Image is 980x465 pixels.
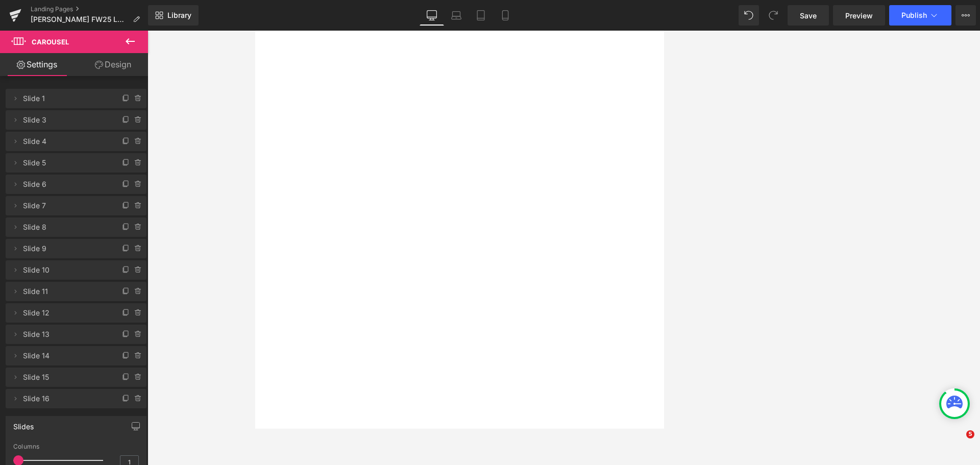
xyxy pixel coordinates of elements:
button: More [955,5,976,26]
span: Slide 6 [23,175,109,194]
span: Slide 9 [23,239,109,258]
div: Slides [13,417,34,431]
button: Publish [889,5,951,26]
span: Publish [901,11,927,19]
span: Save [800,10,817,21]
span: Slide 8 [23,217,109,237]
iframe: Intercom live chat [945,430,970,455]
span: Slide 3 [23,110,109,130]
button: Undo [739,5,759,26]
button: Redo [763,5,783,26]
span: Slide 1 [23,89,109,108]
span: Library [167,11,191,20]
span: Carousel [32,38,69,46]
span: Slide 16 [23,389,109,408]
span: Slide 7 [23,196,109,215]
span: Slide 11 [23,282,109,301]
span: Slide 12 [23,303,109,323]
span: [PERSON_NAME] FW25 LOOKBOOK [31,15,129,23]
a: Tablet [469,5,493,26]
span: Slide 4 [23,132,109,151]
a: Laptop [444,5,469,26]
a: Design [76,53,150,76]
span: Slide 15 [23,368,109,387]
span: 5 [966,430,974,438]
a: New Library [148,5,199,26]
a: Desktop [420,5,444,26]
a: Landing Pages [31,5,148,13]
a: Mobile [493,5,518,26]
span: Slide 10 [23,260,109,280]
span: Slide 5 [23,153,109,173]
span: Slide 13 [23,325,109,344]
span: Preview [845,10,873,21]
span: Slide 14 [23,346,109,365]
div: Columns [13,443,139,450]
a: Preview [833,5,885,26]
